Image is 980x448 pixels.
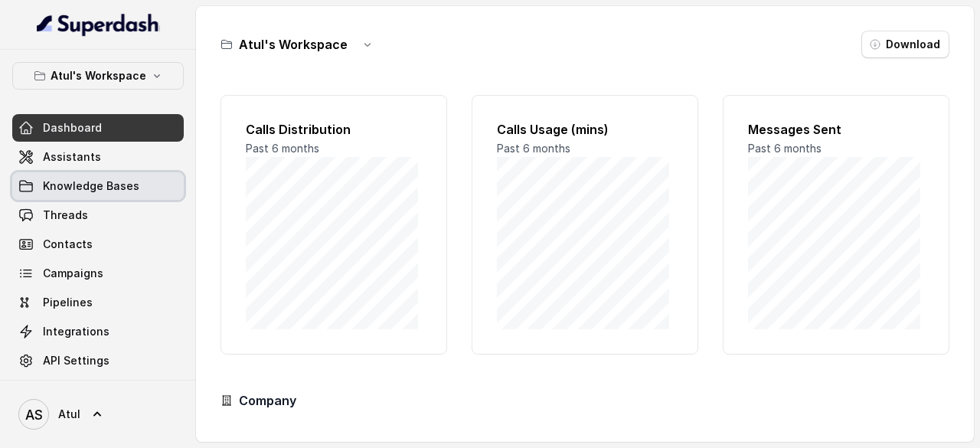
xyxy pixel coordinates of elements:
text: AS [25,407,43,423]
a: Voices Library [12,376,184,404]
h2: Messages Sent [748,120,924,139]
span: Integrations [43,324,109,339]
button: Download [861,31,949,58]
span: Campaigns [43,266,103,281]
span: Contacts [43,237,93,252]
h3: Atul's Workspace [239,35,348,54]
a: Atul [12,393,184,436]
span: Assistants [43,149,101,165]
h2: Calls Distribution [246,120,422,139]
span: API Settings [43,353,109,368]
h3: Company [239,391,296,410]
span: Dashboard [43,120,102,136]
a: API Settings [12,347,184,374]
a: Dashboard [12,114,184,142]
a: Threads [12,201,184,229]
button: Atul's Workspace [12,62,184,90]
span: Threads [43,208,88,223]
a: Integrations [12,318,184,345]
span: Knowledge Bases [43,178,139,194]
h2: Calls Usage (mins) [497,120,673,139]
a: Campaigns [12,260,184,287]
span: Past 6 months [748,142,822,155]
a: Assistants [12,143,184,171]
a: Pipelines [12,289,184,316]
span: Pipelines [43,295,93,310]
a: Knowledge Bases [12,172,184,200]
a: Contacts [12,231,184,258]
span: Atul [58,407,80,422]
span: Past 6 months [497,142,570,155]
span: Past 6 months [246,142,319,155]
img: light.svg [37,12,160,37]
p: Atul's Workspace [51,67,146,85]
